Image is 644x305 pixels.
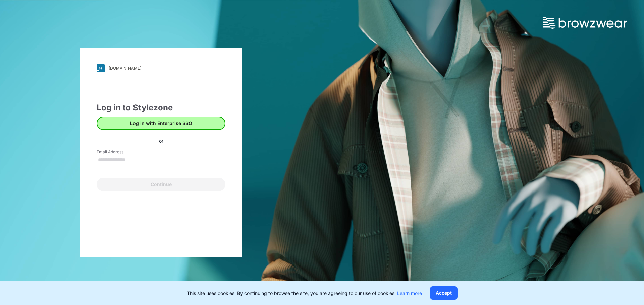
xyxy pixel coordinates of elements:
[430,286,458,300] button: Accept
[97,64,225,72] a: [DOMAIN_NAME]
[97,117,225,130] button: Log in with Enterprise SSO
[97,102,225,114] div: Log in to Stylezone
[109,66,141,71] div: [DOMAIN_NAME]
[397,290,422,296] a: Learn more
[97,149,144,155] label: Email Address
[154,137,169,144] div: or
[187,290,422,297] p: This site uses cookies. By continuing to browse the site, you are agreeing to our use of cookies.
[543,17,627,29] img: browzwear-logo.73288ffb.svg
[97,64,105,72] img: svg+xml;base64,PHN2ZyB3aWR0aD0iMjgiIGhlaWdodD0iMjgiIHZpZXdCb3g9IjAgMCAyOCAyOCIgZmlsbD0ibm9uZSIgeG...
